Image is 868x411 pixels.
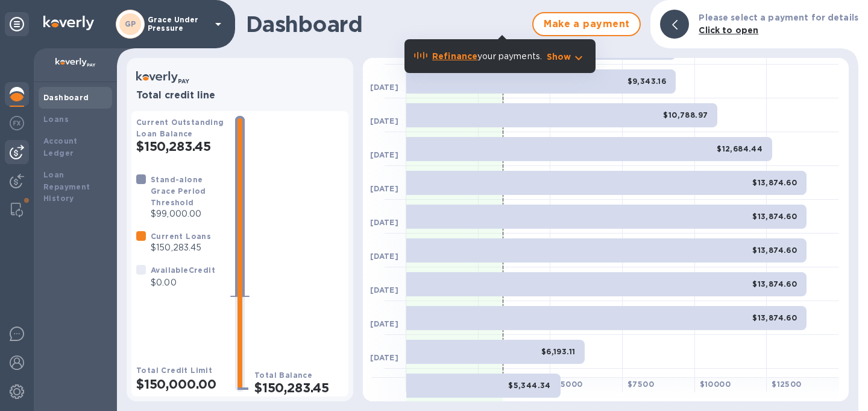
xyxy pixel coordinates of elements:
[370,116,398,126] b: [DATE]
[148,16,208,33] p: Grace Under Pressure
[151,208,225,220] p: $99,000.00
[370,218,398,227] b: [DATE]
[136,118,224,138] b: Current Outstanding Loan Balance
[136,90,344,101] h3: Total credit line
[43,170,90,203] b: Loan Repayment History
[43,115,69,124] b: Loans
[555,380,582,389] b: $ 5000
[700,380,731,389] b: $ 10000
[752,313,797,322] b: $13,874.60
[370,184,398,193] b: [DATE]
[43,136,78,158] b: Account Ledger
[699,13,858,22] b: Please select a payment for details
[151,175,206,207] b: Stand-alone Grace Period Threshold
[627,380,654,389] b: $ 7500
[254,371,312,380] b: Total Balance
[10,116,24,130] img: Foreign exchange
[370,285,398,295] b: [DATE]
[246,11,526,37] h1: Dashboard
[136,139,225,154] h2: $150,283.45
[543,17,630,31] span: Make a payment
[5,12,29,36] div: Unpin categories
[663,110,708,119] b: $10,788.97
[752,246,797,255] b: $13,874.60
[547,51,571,63] p: Show
[627,77,667,86] b: $9,343.16
[752,212,797,221] b: $13,874.60
[151,241,211,254] p: $150,283.45
[370,83,398,92] b: [DATE]
[43,16,94,30] img: Logo
[370,252,398,261] b: [DATE]
[151,266,215,275] b: Available Credit
[432,51,477,61] b: Refinance
[532,12,641,36] button: Make a payment
[254,380,344,395] h2: $150,283.45
[43,93,89,102] b: Dashboard
[136,366,212,375] b: Total Credit Limit
[717,144,763,153] b: $12,684.44
[699,25,758,35] b: Click to open
[370,319,398,328] b: [DATE]
[151,276,215,289] p: $0.00
[125,19,136,28] b: GP
[547,51,586,63] button: Show
[752,178,797,187] b: $13,874.60
[151,232,211,241] b: Current Loans
[370,353,398,362] b: [DATE]
[541,347,576,356] b: $6,193.11
[370,150,398,159] b: [DATE]
[772,380,801,389] b: $ 12500
[508,381,551,390] b: $5,344.34
[432,50,542,63] p: your payments.
[136,377,225,392] h2: $150,000.00
[752,279,797,288] b: $13,874.60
